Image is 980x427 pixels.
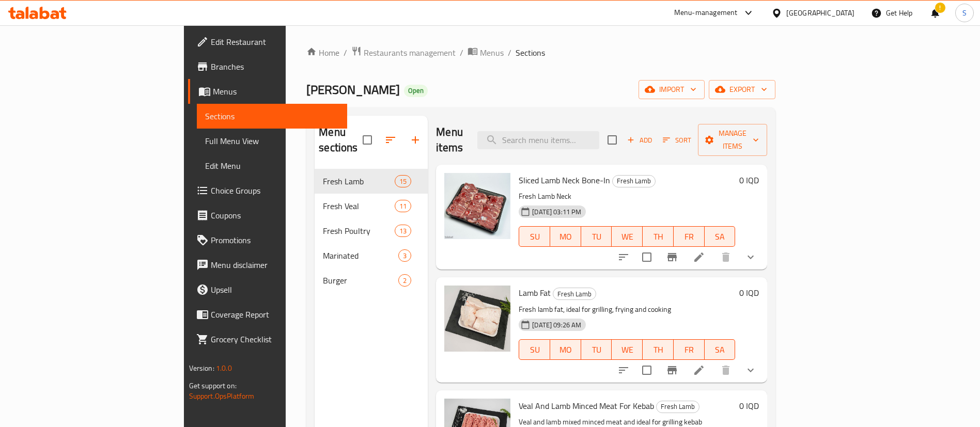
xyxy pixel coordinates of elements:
[188,79,348,104] a: Menus
[364,46,456,59] span: Restaurants management
[395,200,411,212] div: items
[656,132,698,148] span: Sort items
[211,36,339,48] span: Edit Restaurant
[693,364,705,376] a: Edit menu item
[211,283,339,296] span: Upsell
[660,358,685,383] button: Branch-specific-item
[519,398,654,414] span: Veal And Lamb Minced Meat For Kebab
[436,124,465,155] h2: Menu items
[315,169,428,194] div: Fresh Lamb15
[739,173,759,187] h6: 0 IQD
[323,274,398,287] span: Burger
[519,226,550,247] button: SU
[705,339,736,360] button: SA
[189,389,255,403] a: Support.OpsPlatform
[550,339,581,360] button: MO
[404,85,428,97] div: Open
[216,361,232,375] span: 1.0.0
[211,209,339,222] span: Coupons
[528,207,585,217] span: [DATE] 03:11 PM
[585,342,608,357] span: TU
[323,249,398,262] span: Marinated
[480,46,504,59] span: Menus
[674,7,738,19] div: Menu-management
[611,245,636,270] button: sort-choices
[399,276,411,286] span: 2
[674,339,705,360] button: FR
[399,251,411,261] span: 3
[553,288,596,300] div: Fresh Lamb
[713,245,738,270] button: delete
[395,175,411,187] div: items
[323,200,395,212] span: Fresh Veal
[306,78,400,101] span: [PERSON_NAME]
[786,7,854,19] div: [GEOGRAPHIC_DATA]
[611,358,636,383] button: sort-choices
[674,226,705,247] button: FR
[197,104,348,129] a: Sections
[356,129,378,151] span: Select all sections
[643,339,674,360] button: TH
[581,226,612,247] button: TU
[323,225,395,237] div: Fresh Poultry
[626,134,654,146] span: Add
[554,229,577,244] span: MO
[306,46,775,59] nav: breadcrumb
[516,46,545,59] span: Sections
[188,277,348,302] a: Upsell
[616,342,639,357] span: WE
[395,201,411,211] span: 11
[709,229,732,244] span: SA
[706,127,759,153] span: Manage items
[613,175,655,187] span: Fresh Lamb
[738,245,763,270] button: show more
[519,190,735,203] p: Fresh Lamb Neck
[477,131,599,149] input: search
[351,46,456,59] a: Restaurants management
[678,229,701,244] span: FR
[211,333,339,345] span: Grocery Checklist
[636,246,658,268] span: Select to update
[395,177,411,186] span: 15
[623,132,656,148] button: Add
[211,234,339,246] span: Promotions
[738,358,763,383] button: show more
[315,165,428,297] nav: Menu sections
[211,308,339,321] span: Coverage Report
[528,320,585,330] span: [DATE] 09:26 AM
[709,80,775,99] button: export
[403,128,428,152] button: Add section
[744,251,757,263] svg: Show Choices
[213,85,339,98] span: Menus
[211,60,339,73] span: Branches
[444,173,510,239] img: Sliced Lamb Neck Bone-In
[519,339,550,360] button: SU
[523,342,546,357] span: SU
[188,252,348,277] a: Menu disclaimer
[636,359,658,381] span: Select to update
[656,401,699,413] div: Fresh Lamb
[713,358,738,383] button: delete
[188,29,348,54] a: Edit Restaurant
[554,342,577,357] span: MO
[468,46,504,59] a: Menus
[647,83,696,96] span: import
[395,225,411,237] div: items
[647,229,670,244] span: TH
[519,172,610,188] span: Sliced Lamb Neck Bone-In
[663,134,691,146] span: Sort
[643,226,674,247] button: TH
[197,153,348,178] a: Edit Menu
[709,342,732,357] span: SA
[744,364,757,376] svg: Show Choices
[323,175,395,187] span: Fresh Lamb
[550,226,581,247] button: MO
[315,268,428,293] div: Burger2
[315,243,428,268] div: Marinated3
[698,124,767,156] button: Manage items
[211,259,339,271] span: Menu disclaimer
[601,129,623,151] span: Select section
[395,226,411,236] span: 13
